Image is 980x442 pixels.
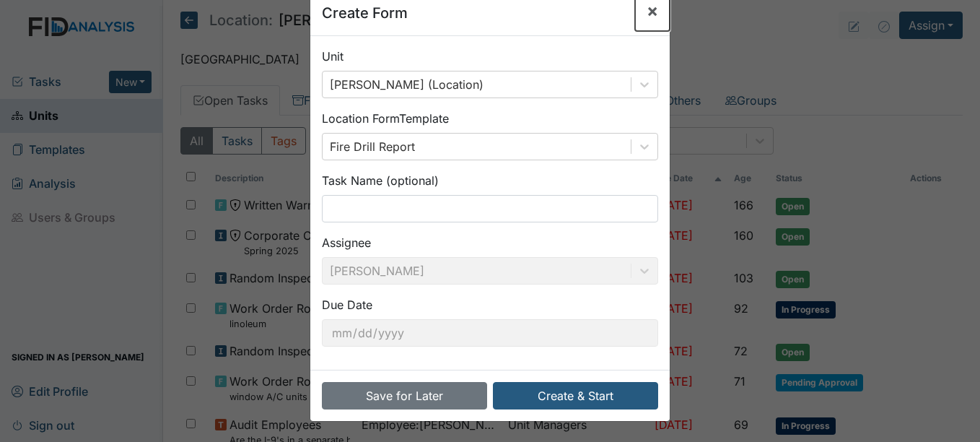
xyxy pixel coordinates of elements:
[322,296,372,313] label: Due Date
[322,382,487,409] button: Save for Later
[322,48,344,65] label: Unit
[322,172,439,189] label: Task Name (optional)
[493,382,658,409] button: Create & Start
[322,110,449,127] label: Location Form Template
[322,2,408,24] h5: Create Form
[330,76,484,93] div: [PERSON_NAME] (Location)
[330,138,415,155] div: Fire Drill Report
[322,234,371,251] label: Assignee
